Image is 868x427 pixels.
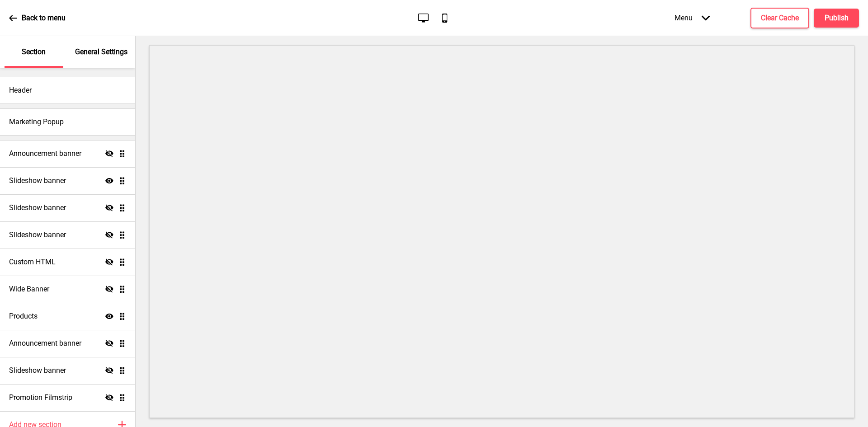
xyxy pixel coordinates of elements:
[9,366,66,375] h4: Slideshow banner
[9,149,81,159] h4: Announcement banner
[750,8,809,28] button: Clear Cache
[75,47,127,57] p: General Settings
[9,85,32,95] h4: Header
[9,6,66,30] a: Back to menu
[825,13,849,23] h4: Publish
[22,47,46,57] p: Section
[22,13,66,23] p: Back to menu
[9,284,49,294] h4: Wide Banner
[9,338,81,348] h4: Announcement banner
[9,311,38,321] h4: Products
[761,13,799,23] h4: Clear Cache
[9,257,56,267] h4: Custom HTML
[9,203,66,213] h4: Slideshow banner
[665,5,719,31] div: Menu
[9,230,66,240] h4: Slideshow banner
[9,176,66,186] h4: Slideshow banner
[9,117,64,127] h4: Marketing Popup
[814,9,859,28] button: Publish
[9,393,72,403] h4: Promotion Filmstrip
